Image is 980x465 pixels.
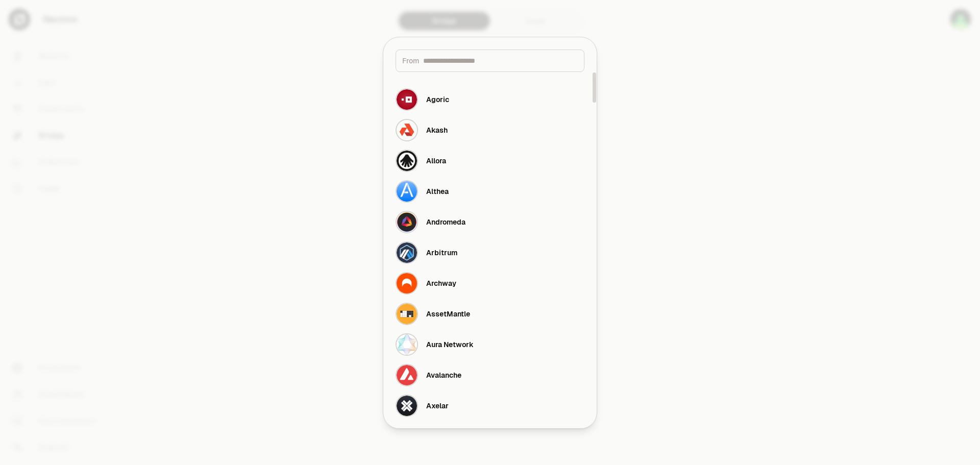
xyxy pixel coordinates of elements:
button: Allora LogoAllora [389,145,591,176]
button: Akash LogoAkash [389,115,591,145]
button: Agoric LogoAgoric [389,84,591,115]
button: AssetMantle LogoAssetMantle [389,299,591,329]
img: Aura Network Logo [396,333,418,356]
div: Aura Network [426,339,474,350]
div: Arbitrum [426,248,457,258]
img: Althea Logo [396,180,418,203]
div: Akash [426,125,448,135]
img: Avalanche Logo [396,364,418,386]
img: Axelar Logo [396,395,418,417]
button: Axelar LogoAxelar [389,390,591,421]
img: Andromeda Logo [396,211,418,233]
button: Aura Network LogoAura Network [389,329,591,360]
img: Agoric Logo [396,88,418,111]
div: Axelar [426,401,449,411]
div: Allora [426,156,446,166]
div: Althea [426,186,449,197]
img: Arbitrum Logo [396,241,418,264]
img: Allora Logo [396,150,418,172]
div: Agoric [426,94,449,105]
img: AssetMantle Logo [396,303,418,325]
button: Althea LogoAlthea [389,176,591,207]
button: Andromeda LogoAndromeda [389,207,591,237]
span: From [402,56,419,66]
img: Archway Logo [396,272,418,295]
button: Babylon Genesis Logo [389,421,591,452]
div: Archway [426,278,456,288]
div: Andromeda [426,217,465,227]
img: Babylon Genesis Logo [396,425,418,448]
div: AssetMantle [426,309,470,319]
button: Archway LogoArchway [389,268,591,299]
button: Avalanche LogoAvalanche [389,360,591,390]
button: Arbitrum LogoArbitrum [389,237,591,268]
div: Avalanche [426,370,461,380]
img: Akash Logo [396,119,418,141]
